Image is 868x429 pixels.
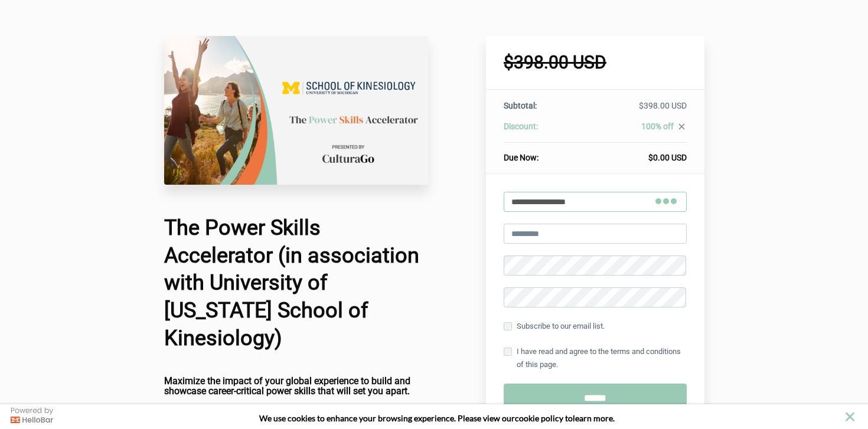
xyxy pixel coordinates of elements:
label: Subscribe to our email list. [504,320,605,333]
span: We use cookies to enhance your browsing experience. Please view our [259,413,515,423]
img: 2365d64-e8c7-62d5-03a-227313d14df_UMich_School_of_Kinesiology.png [164,36,429,185]
input: I have read and agree to the terms and conditions of this page. [504,348,512,356]
span: Subtotal: [504,101,537,110]
td: $398.00 USD [580,100,686,120]
a: cookie policy [515,413,563,423]
h1: $398.00 USD [504,54,687,71]
i: close [677,122,687,132]
h4: Maximize the impact of your global experience to build and showcase career-critical power skills ... [164,376,429,397]
input: Subscribe to our email list. [504,322,512,330]
span: learn more. [573,413,615,423]
th: Discount: [504,120,580,143]
span: $0.00 USD [648,153,687,162]
label: I have read and agree to the terms and conditions of this page. [504,345,687,371]
span: 100% off [641,122,674,131]
strong: to [565,413,573,423]
h1: The Power Skills Accelerator (in association with University of [US_STATE] School of Kinesiology) [164,214,429,352]
button: close [843,410,857,424]
a: close [674,122,687,135]
th: Due Now: [504,143,580,164]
